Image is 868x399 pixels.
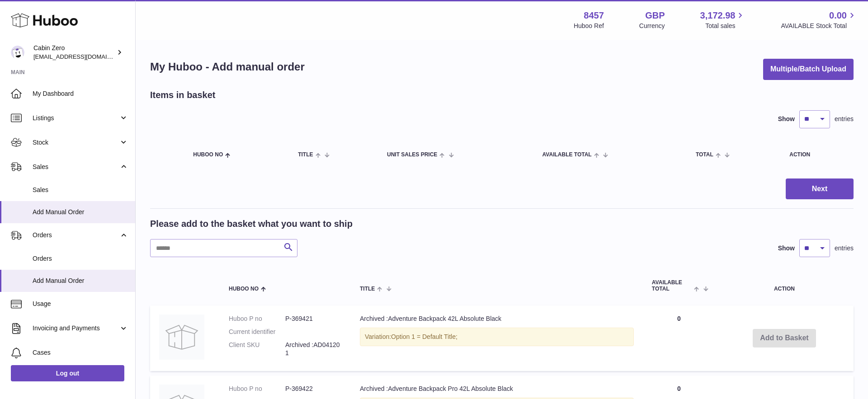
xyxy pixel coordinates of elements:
td: Archived :Adventure Backpack 42L Absolute Black [351,305,643,371]
dt: Huboo P no [229,385,285,393]
span: My Dashboard [33,89,128,98]
span: Option 1 = Default Title; [391,333,458,340]
div: Huboo Ref [574,22,604,30]
span: Invoicing and Payments [33,324,119,333]
span: Add Manual Order [33,208,128,216]
div: Action [789,152,844,158]
span: Total [696,152,713,158]
span: Title [360,286,375,292]
span: AVAILABLE Total [652,280,692,291]
div: Currency [639,22,665,30]
span: Listings [33,114,119,122]
dd: P-369421 [285,315,342,323]
span: Huboo no [193,152,223,158]
span: 3,172.98 [700,9,736,22]
span: entries [835,115,854,123]
span: Sales [33,186,128,194]
span: Sales [33,163,119,171]
span: Orders [33,231,119,239]
span: AVAILABLE Total [542,152,592,158]
strong: GBP [645,9,665,22]
span: AVAILABLE Stock Total [781,22,857,30]
span: Unit Sales Price [387,152,437,158]
dt: Huboo P no [229,315,285,323]
div: Variation: [360,328,634,346]
span: Cases [33,348,128,357]
a: 3,172.98 Total sales [700,9,746,30]
label: Show [778,244,795,253]
span: Title [298,152,313,158]
strong: 8457 [584,9,604,22]
img: huboo@cabinzero.com [11,46,24,59]
dt: Client SKU [229,341,285,358]
dt: Current identifier [229,328,285,336]
span: Stock [33,138,119,147]
span: Orders [33,254,128,263]
span: [EMAIL_ADDRESS][DOMAIN_NAME] [33,53,133,60]
th: Action [715,271,854,300]
dd: P-369422 [285,385,342,393]
img: Archived :Adventure Backpack 42L Absolute Black [159,315,204,360]
span: 0.00 [829,9,847,22]
span: Huboo no [229,286,259,292]
div: Cabin Zero [33,44,115,61]
td: 0 [643,305,715,371]
button: Multiple/Batch Upload [763,59,854,80]
dd: Archived :AD041201 [285,341,342,358]
button: Next [786,178,854,200]
span: Total sales [705,22,745,30]
label: Show [778,115,795,123]
span: Usage [33,300,128,308]
h2: Items in basket [150,89,216,101]
span: Add Manual Order [33,277,128,285]
h2: Please add to the basket what you want to ship [150,218,353,230]
a: Log out [11,365,124,381]
span: entries [835,244,854,253]
h1: My Huboo - Add manual order [150,60,305,74]
a: 0.00 AVAILABLE Stock Total [781,9,857,30]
